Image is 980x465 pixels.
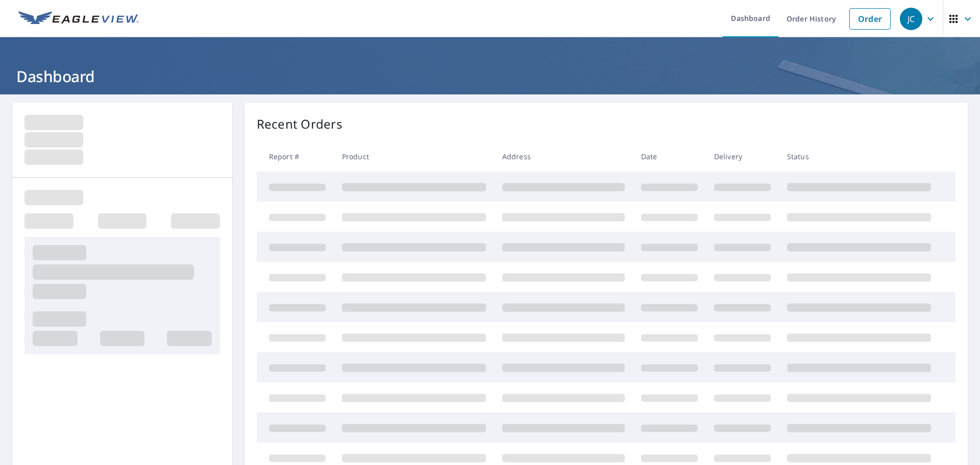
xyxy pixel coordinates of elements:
[257,115,342,133] p: Recent Orders
[12,66,968,87] h1: Dashboard
[706,141,779,172] th: Delivery
[633,141,706,172] th: Date
[334,141,494,172] th: Product
[257,141,334,172] th: Report #
[900,8,922,30] div: JC
[494,141,633,172] th: Address
[849,8,891,30] a: Order
[779,141,939,172] th: Status
[18,11,139,27] img: EV Logo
